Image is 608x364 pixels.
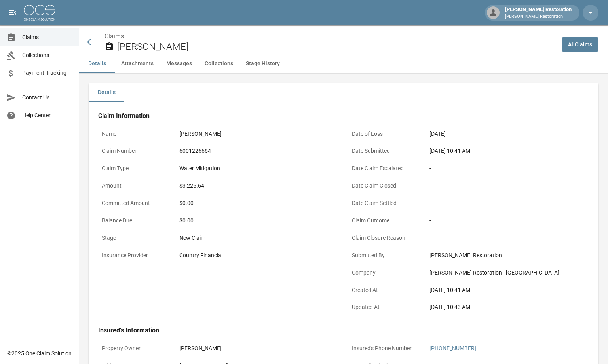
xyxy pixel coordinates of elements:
[22,33,72,42] span: Claims
[429,147,585,155] div: [DATE] 10:41 AM
[429,269,585,277] div: [PERSON_NAME] Restoration - [GEOGRAPHIC_DATA]
[79,54,115,73] button: Details
[429,303,585,311] div: [DATE] 10:43 AM
[429,182,585,190] div: -
[98,143,169,159] p: Claim Number
[348,161,420,176] p: Date Claim Escalated
[104,32,555,41] nav: breadcrumb
[429,164,585,173] div: -
[179,234,335,242] div: New Claim
[22,51,72,59] span: Collections
[429,286,585,294] div: [DATE] 10:41 AM
[429,234,585,242] div: -
[348,126,420,142] p: Date of Loss
[348,300,420,315] p: Updated At
[89,83,124,102] button: Details
[179,147,211,155] div: 6001226664
[429,216,585,225] div: -
[24,5,55,21] img: ocs-logo-white-transparent.png
[22,93,72,102] span: Contact Us
[348,282,420,298] p: Created At
[198,54,239,73] button: Collections
[505,13,572,20] p: [PERSON_NAME] Restoration
[98,326,589,334] h4: Insured's Information
[562,37,598,52] a: AllClaims
[348,178,420,193] p: Date Claim Closed
[117,41,555,53] h2: [PERSON_NAME]
[5,5,21,21] button: open drawer
[348,341,420,356] p: Insured's Phone Number
[179,344,222,353] div: [PERSON_NAME]
[98,112,589,120] h4: Claim Information
[348,230,420,246] p: Claim Closure Reason
[348,213,420,228] p: Claim Outcome
[429,199,585,207] div: -
[7,349,72,357] div: © 2025 One Claim Solution
[104,32,124,40] a: Claims
[179,251,222,260] div: Country Financial
[98,195,169,211] p: Committed Amount
[179,199,335,207] div: $0.00
[429,345,476,351] a: [PHONE_NUMBER]
[179,182,204,190] div: $3,225.64
[348,195,420,211] p: Date Claim Settled
[79,54,608,73] div: anchor tabs
[98,161,169,176] p: Claim Type
[348,248,420,263] p: Submitted By
[179,216,335,225] div: $0.00
[98,126,169,142] p: Name
[115,54,160,73] button: Attachments
[89,83,598,102] div: details tabs
[429,130,446,138] div: [DATE]
[348,143,420,159] p: Date Submitted
[22,69,72,77] span: Payment Tracking
[98,213,169,228] p: Balance Due
[98,341,169,356] p: Property Owner
[239,54,286,73] button: Stage History
[98,248,169,263] p: Insurance Provider
[98,178,169,193] p: Amount
[348,265,420,281] p: Company
[429,251,585,260] div: [PERSON_NAME] Restoration
[22,111,72,119] span: Help Center
[502,6,575,20] div: [PERSON_NAME] Restoration
[160,54,198,73] button: Messages
[179,130,222,138] div: [PERSON_NAME]
[98,230,169,246] p: Stage
[179,164,220,173] div: Water Mitigation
